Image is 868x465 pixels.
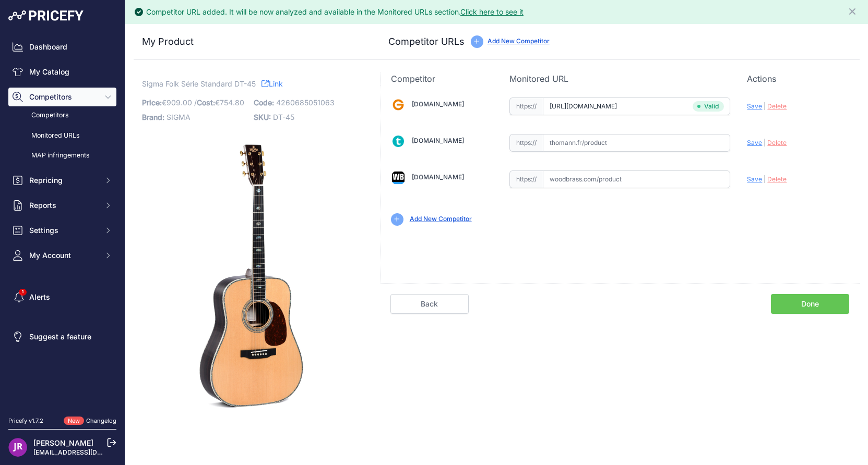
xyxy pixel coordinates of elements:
[8,196,116,215] button: Reports
[142,98,162,107] span: Price:
[412,137,464,144] a: [DOMAIN_NAME]
[391,72,493,85] p: Competitor
[146,7,524,17] div: Competitor URL added. It will be now analyzed and available in the Monitored URLs section.
[8,106,116,125] a: Competitors
[8,171,116,190] button: Repricing
[764,102,766,110] span: |
[33,448,142,456] a: [EMAIL_ADDRESS][DOMAIN_NAME]
[764,175,766,183] span: |
[29,250,98,261] span: My Account
[8,246,116,265] button: My Account
[487,37,550,45] a: Add New Competitor
[142,113,164,121] span: Brand:
[33,438,93,447] a: [PERSON_NAME]
[509,170,543,188] span: https://
[410,215,472,223] a: Add New Competitor
[412,100,464,108] a: [DOMAIN_NAME]
[767,175,787,183] span: Delete
[142,77,256,90] span: Sigma Folk Série Standard DT-45
[29,92,98,102] span: Competitors
[8,146,116,165] a: MAP infringements
[273,113,294,121] span: DT-45
[747,139,762,146] span: Save
[142,34,359,49] h3: My Product
[276,98,335,107] span: 4260685051063
[747,72,849,85] p: Actions
[29,225,98,236] span: Settings
[747,102,762,110] span: Save
[261,77,283,90] a: Link
[86,417,116,424] a: Changelog
[8,288,116,307] a: Alerts
[412,173,464,181] a: [DOMAIN_NAME]
[197,98,215,107] span: Cost:
[8,63,116,81] a: My Catalog
[460,7,524,16] a: Click here to see it
[254,98,274,107] span: Code:
[767,139,787,146] span: Delete
[771,294,849,314] a: Done
[847,4,860,17] button: Close
[8,88,116,106] button: Competitors
[29,200,98,211] span: Reports
[543,97,730,115] input: gear4music.fr/product
[764,139,766,146] span: |
[767,102,787,110] span: Delete
[8,127,116,145] a: Monitored URLs
[220,98,244,107] span: 754.80
[64,417,84,425] span: New
[509,134,543,152] span: https://
[543,170,730,188] input: woodbrass.com/product
[509,97,543,115] span: https://
[194,98,244,107] span: / €
[390,294,469,314] a: Back
[8,38,116,404] nav: Sidebar
[8,417,43,425] div: Pricefy v1.7.2
[142,95,247,110] p: €
[167,98,192,107] span: 909.00
[29,175,98,186] span: Repricing
[388,34,465,49] h3: Competitor URLs
[167,113,191,121] span: SIGMA
[8,10,84,21] img: Pricefy Logo
[509,72,730,85] p: Monitored URL
[747,175,762,183] span: Save
[8,221,116,240] button: Settings
[254,113,271,121] span: SKU:
[8,38,116,56] a: Dashboard
[543,134,730,152] input: thomann.fr/product
[8,327,116,346] a: Suggest a feature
